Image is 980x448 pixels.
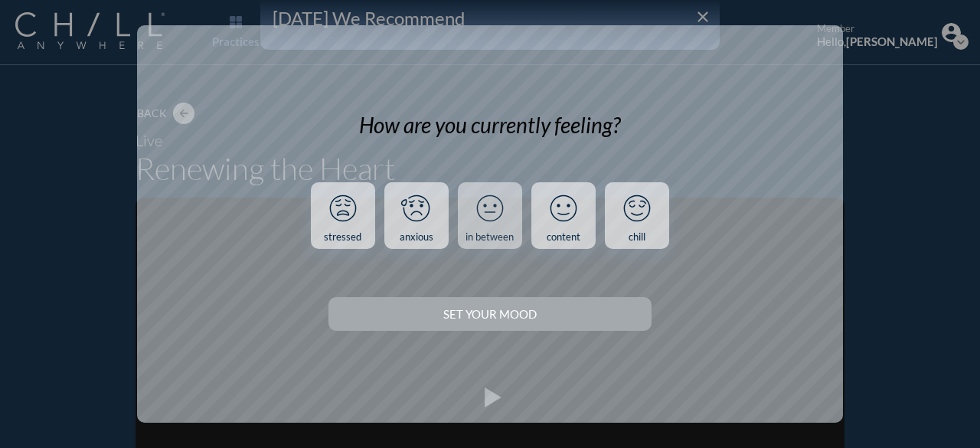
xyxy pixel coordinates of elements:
div: stressed [324,231,361,244]
div: in between [465,231,514,244]
a: anxious [384,182,449,250]
div: content [547,231,580,244]
a: stressed [311,182,375,250]
div: How are you currently feeling? [359,113,620,139]
div: chill [629,231,645,244]
a: chill [605,182,669,250]
a: in between [458,182,522,250]
div: anxious [400,231,433,244]
a: content [531,182,596,250]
